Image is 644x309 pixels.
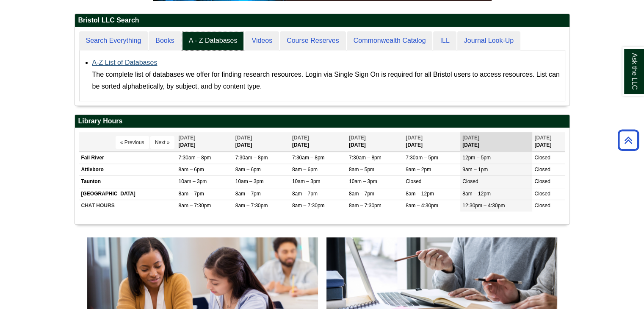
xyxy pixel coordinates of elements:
[406,203,438,209] span: 8am – 4:30pm
[349,191,374,197] span: 8am – 7pm
[79,188,177,200] td: [GEOGRAPHIC_DATA]
[404,132,460,151] th: [DATE]
[179,167,204,173] span: 8am – 6pm
[534,178,550,184] span: Closed
[532,132,565,151] th: [DATE]
[179,155,211,161] span: 7:30am – 8pm
[349,135,366,141] span: [DATE]
[79,152,177,164] td: Fall River
[75,14,569,27] h2: Bristol LLC Search
[457,31,520,50] a: Journal Look-Up
[235,178,264,184] span: 10am – 3pm
[235,191,261,197] span: 8am – 7pm
[292,167,318,173] span: 8am – 6pm
[79,200,177,212] td: CHAT HOURS
[462,135,479,141] span: [DATE]
[534,191,550,197] span: Closed
[349,167,374,173] span: 8am – 5pm
[179,191,204,197] span: 8am – 7pm
[534,167,550,173] span: Closed
[406,135,423,141] span: [DATE]
[92,59,158,66] a: A-Z List of Databases
[116,136,149,149] button: « Previous
[347,31,433,50] a: Commonwealth Catalog
[79,31,148,50] a: Search Everything
[534,135,551,141] span: [DATE]
[235,167,261,173] span: 8am – 6pm
[462,191,491,197] span: 8am – 12pm
[292,135,309,141] span: [DATE]
[150,136,174,149] button: Next »
[460,132,532,151] th: [DATE]
[233,132,290,151] th: [DATE]
[615,134,642,146] a: Back to Top
[280,31,346,50] a: Course Reserves
[349,178,377,184] span: 10am – 3pm
[179,178,207,184] span: 10am – 3pm
[235,155,268,161] span: 7:30am – 8pm
[79,176,177,188] td: Taunton
[462,178,478,184] span: Closed
[92,69,561,92] div: The complete list of databases we offer for finding research resources. Login via Single Sign On ...
[177,132,233,151] th: [DATE]
[75,115,569,128] h2: Library Hours
[406,178,421,184] span: Closed
[235,203,268,209] span: 8am – 7:30pm
[149,31,181,50] a: Books
[179,135,196,141] span: [DATE]
[235,135,252,141] span: [DATE]
[292,191,318,197] span: 8am – 7pm
[292,178,321,184] span: 10am – 3pm
[349,203,381,209] span: 8am – 7:30pm
[349,155,381,161] span: 7:30am – 8pm
[292,155,325,161] span: 7:30am – 8pm
[462,155,491,161] span: 12pm – 5pm
[245,31,279,50] a: Videos
[79,164,177,176] td: Attleboro
[462,203,505,209] span: 12:30pm – 4:30pm
[347,132,404,151] th: [DATE]
[406,155,438,161] span: 7:30am – 5pm
[406,191,434,197] span: 8am – 12pm
[433,31,456,50] a: ILL
[290,132,347,151] th: [DATE]
[179,203,211,209] span: 8am – 7:30pm
[462,167,488,173] span: 9am – 1pm
[534,155,550,161] span: Closed
[292,203,325,209] span: 8am – 7:30pm
[182,31,244,50] a: A - Z Databases
[406,167,431,173] span: 9am – 2pm
[534,203,550,209] span: Closed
